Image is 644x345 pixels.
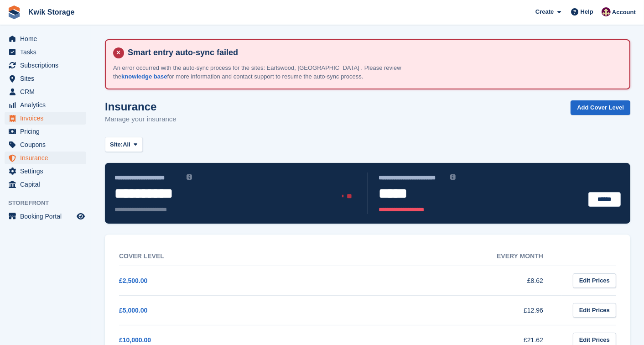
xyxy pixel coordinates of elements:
[110,140,123,149] span: Site:
[119,247,340,266] th: Cover Level
[5,112,86,125] a: menu
[20,178,75,191] span: Capital
[5,72,86,85] a: menu
[20,99,75,111] span: Analytics
[105,137,143,152] button: Site: All
[340,295,561,325] td: £12.96
[602,7,611,16] img: ellie tragonette
[571,100,630,115] a: Add Cover Level
[5,99,86,111] a: menu
[20,46,75,58] span: Tasks
[20,72,75,85] span: Sites
[5,152,86,164] a: menu
[119,307,147,314] a: £5,000.00
[8,199,91,208] span: Storefront
[20,152,75,164] span: Insurance
[612,8,636,17] span: Account
[573,303,616,318] a: Edit Prices
[5,46,86,58] a: menu
[5,210,86,223] a: menu
[105,100,177,113] h1: Insurance
[450,174,456,180] img: icon-info-grey-7440780725fd019a000dd9b08b2336e03edf1995a4989e88bcd33f0948082b44.svg
[20,210,75,223] span: Booking Portal
[119,277,147,284] a: £2,500.00
[119,336,151,344] a: £10,000.00
[123,140,130,149] span: All
[5,178,86,191] a: menu
[5,138,86,151] a: menu
[340,247,561,266] th: Every month
[20,165,75,178] span: Settings
[20,125,75,138] span: Pricing
[581,7,593,16] span: Help
[7,5,21,19] img: stora-icon-8386f47178a22dfd0bd8f6a31ec36ba5ce8667c1dd55bd0f319d3a0aa187defe.svg
[113,63,432,81] p: An error occurred with the auto-sync process for the sites: Earlswood, [GEOGRAPHIC_DATA] . Please...
[20,32,75,45] span: Home
[5,125,86,138] a: menu
[20,85,75,98] span: CRM
[535,7,554,16] span: Create
[20,59,75,72] span: Subscriptions
[75,211,86,222] a: Preview store
[573,273,616,288] a: Edit Prices
[105,114,177,125] p: Manage your insurance
[20,112,75,125] span: Invoices
[20,138,75,151] span: Coupons
[5,32,86,45] a: menu
[5,85,86,98] a: menu
[340,266,561,295] td: £8.62
[121,73,167,80] a: knowledge base
[5,165,86,178] a: menu
[124,47,622,58] h4: Smart entry auto-sync failed
[25,5,78,20] a: Kwik Storage
[187,174,192,180] img: icon-info-grey-7440780725fd019a000dd9b08b2336e03edf1995a4989e88bcd33f0948082b44.svg
[5,59,86,72] a: menu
